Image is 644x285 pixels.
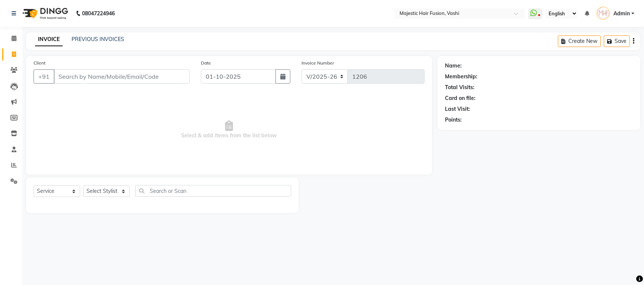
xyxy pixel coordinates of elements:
[34,69,54,84] button: +91
[445,105,470,113] div: Last Visit:
[604,35,630,47] button: Save
[82,3,115,24] b: 08047224946
[445,62,462,70] div: Name:
[302,60,334,66] label: Invoice Number
[445,73,477,81] div: Membership:
[445,84,474,91] div: Total Visits:
[558,35,601,47] button: Create New
[597,7,610,20] img: Admin
[445,94,476,102] div: Card on file:
[135,185,291,197] input: Search or Scan
[34,60,45,66] label: Client
[72,36,124,43] a: PREVIOUS INVOICES
[35,33,63,46] a: INVOICE
[54,69,190,84] input: Search by Name/Mobile/Email/Code
[201,60,211,66] label: Date
[445,116,462,124] div: Points:
[19,3,70,24] img: logo
[34,93,424,167] span: Select & add items from the list below
[613,10,630,18] span: Admin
